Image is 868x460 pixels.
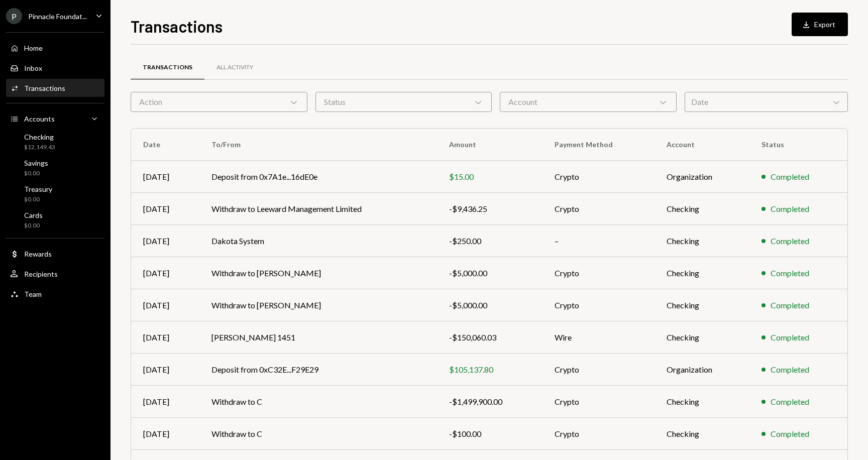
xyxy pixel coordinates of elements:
[6,208,104,232] a: Cards$0.00
[6,182,104,206] a: Treasury$0.00
[143,63,192,72] div: Transactions
[6,8,22,24] div: P
[131,92,307,112] div: Action
[24,159,48,167] div: Savings
[655,354,749,386] td: Organization
[143,331,187,343] div: [DATE]
[24,64,42,72] div: Inbox
[199,257,437,289] td: Withdraw to [PERSON_NAME]
[199,225,437,257] td: Dakota System
[143,171,187,183] div: [DATE]
[771,267,809,279] div: Completed
[771,235,809,247] div: Completed
[143,364,187,376] div: [DATE]
[199,161,437,193] td: Deposit from 0x7A1e...16dE0e
[771,331,809,343] div: Completed
[437,129,542,161] th: Amount
[6,130,104,154] a: Checking$12,149.43
[28,12,87,21] div: Pinnacle Foundat...
[542,161,655,193] td: Crypto
[6,285,104,303] a: Team
[6,59,104,77] a: Inbox
[542,225,655,257] td: –
[655,161,749,193] td: Organization
[542,193,655,225] td: Crypto
[542,289,655,321] td: Crypto
[199,321,437,354] td: [PERSON_NAME] 1451
[771,364,809,376] div: Completed
[449,235,530,247] div: -$250.00
[6,245,104,263] a: Rewards
[131,16,223,36] h1: Transactions
[24,185,52,193] div: Treasury
[655,193,749,225] td: Checking
[655,289,749,321] td: Checking
[6,265,104,283] a: Recipients
[143,267,187,279] div: [DATE]
[199,193,437,225] td: Withdraw to Leeward Management Limited
[449,364,530,376] div: $105,137.80
[6,156,104,180] a: Savings$0.00
[143,203,187,215] div: [DATE]
[655,321,749,354] td: Checking
[24,221,43,230] div: $0.00
[143,428,187,440] div: [DATE]
[24,270,58,278] div: Recipients
[143,235,187,247] div: [DATE]
[500,92,677,112] div: Account
[143,299,187,311] div: [DATE]
[655,257,749,289] td: Checking
[449,203,530,215] div: -$9,436.25
[771,396,809,408] div: Completed
[24,250,52,258] div: Rewards
[24,84,65,92] div: Transactions
[6,79,104,97] a: Transactions
[24,133,55,141] div: Checking
[24,195,52,204] div: $0.00
[542,354,655,386] td: Crypto
[749,129,847,161] th: Status
[449,171,530,183] div: $15.00
[542,321,655,354] td: Wire
[655,129,749,161] th: Account
[6,39,104,57] a: Home
[771,203,809,215] div: Completed
[216,63,253,72] div: All Activity
[199,289,437,321] td: Withdraw to [PERSON_NAME]
[24,169,48,178] div: $0.00
[685,92,848,112] div: Date
[792,13,848,36] button: Export
[24,290,42,298] div: Team
[131,129,199,161] th: Date
[24,114,55,123] div: Accounts
[449,267,530,279] div: -$5,000.00
[24,143,55,152] div: $12,149.43
[6,109,104,128] a: Accounts
[204,55,265,80] a: All Activity
[131,55,204,80] a: Transactions
[199,354,437,386] td: Deposit from 0xC32E...F29E29
[655,418,749,450] td: Checking
[199,129,437,161] th: To/From
[199,386,437,418] td: Withdraw to C
[771,428,809,440] div: Completed
[542,129,655,161] th: Payment Method
[449,396,530,408] div: -$1,499,900.00
[449,299,530,311] div: -$5,000.00
[771,171,809,183] div: Completed
[143,396,187,408] div: [DATE]
[542,386,655,418] td: Crypto
[655,225,749,257] td: Checking
[655,386,749,418] td: Checking
[24,44,43,52] div: Home
[24,211,43,219] div: Cards
[199,418,437,450] td: Withdraw to C
[449,428,530,440] div: -$100.00
[542,257,655,289] td: Crypto
[449,331,530,343] div: -$150,060.03
[542,418,655,450] td: Crypto
[771,299,809,311] div: Completed
[315,92,492,112] div: Status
